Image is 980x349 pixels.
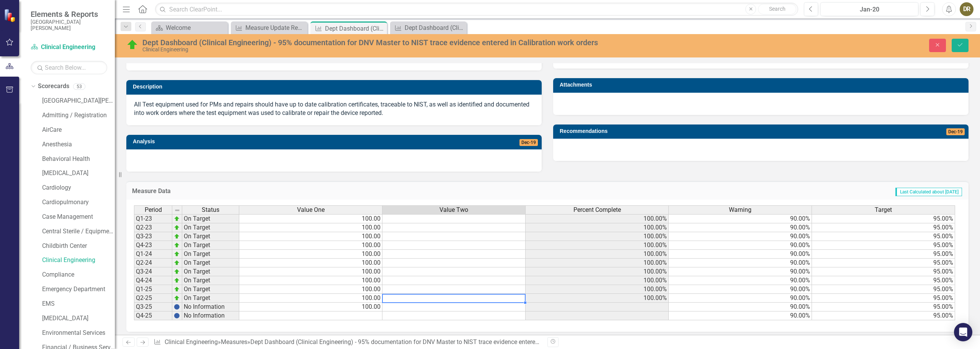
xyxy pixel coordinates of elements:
td: 90.00% [669,259,812,267]
h3: Description [133,84,538,90]
td: 100.00% [526,294,669,303]
span: Dec-19 [946,128,965,135]
td: 95.00% [812,294,955,303]
img: 8DAGhfEEPCf229AAAAAElFTkSuQmCC [174,207,180,213]
td: 90.00% [669,285,812,294]
a: Case Management [42,213,115,221]
td: 90.00% [669,303,812,311]
td: 95.00% [812,223,955,232]
img: On Target [126,39,139,51]
a: Welcome [153,23,226,33]
td: 95.00% [812,285,955,294]
a: Scorecards [38,82,69,91]
td: 90.00% [669,223,812,232]
td: On Target [182,250,239,259]
img: BgCOk07PiH71IgAAAABJRU5ErkJggg== [174,313,180,319]
h3: Measure Data [132,188,435,195]
td: 100.00% [526,276,669,285]
span: Elements & Reports [31,10,107,19]
td: 100.00 [239,285,382,294]
td: 100.00 [239,214,382,223]
div: Dept Dashboard (Clinical Engineering) - 95% documentation for DNV Master to NIST trace evidence e... [325,24,385,33]
td: 100.00% [526,214,669,223]
div: Open Intercom Messenger [954,323,972,341]
td: Q1-23 [134,214,172,223]
td: 100.00% [526,267,669,276]
td: 100.00 [239,241,382,250]
td: On Target [182,232,239,241]
td: 100.00 [239,259,382,267]
td: On Target [182,259,239,267]
div: Dept Dashboard (Clinical Engineering) - 95% documentation for DNV Master to NIST trace evidence e... [142,38,604,47]
td: Q4-24 [134,276,172,285]
a: Environmental Services [42,329,115,338]
p: All Test equipment used for PMs and repairs should have up to date calibration certificates, trac... [134,100,534,118]
td: Q2-24 [134,259,172,267]
td: 100.00 [239,232,382,241]
td: 90.00% [669,311,812,320]
td: On Target [182,223,239,232]
a: Clinical Engineering [31,43,107,52]
td: Q4-25 [134,311,172,320]
td: 100.00% [526,241,669,250]
td: On Target [182,267,239,276]
a: Clinical Engineering [165,338,218,346]
span: Value One [297,206,325,213]
td: Q1-24 [134,250,172,259]
td: No Information [182,311,239,320]
a: Emergency Department [42,285,115,294]
td: On Target [182,241,239,250]
td: 95.00% [812,267,955,276]
td: Q4-23 [134,241,172,250]
span: Last Calculated about [DATE] [895,188,962,196]
div: Welcome [166,23,226,33]
div: Measure Update Report [245,23,305,33]
a: [MEDICAL_DATA] [42,169,115,178]
td: No Information [182,303,239,311]
img: zOikAAAAAElFTkSuQmCC [174,233,180,239]
button: DR [960,2,973,16]
a: Compliance [42,270,115,279]
td: Q3-23 [134,232,172,241]
td: Q2-23 [134,223,172,232]
small: [GEOGRAPHIC_DATA][PERSON_NAME] [31,19,107,31]
td: 100.00 [239,250,382,259]
img: zOikAAAAAElFTkSuQmCC [174,260,180,266]
a: AirCare [42,126,115,134]
img: zOikAAAAAElFTkSuQmCC [174,251,180,257]
a: Admitting / Registration [42,111,115,120]
td: On Target [182,285,239,294]
td: 90.00% [669,214,812,223]
td: 95.00% [812,241,955,250]
span: Search [769,6,786,12]
a: Anesthesia [42,140,115,149]
td: 90.00% [669,294,812,303]
td: 95.00% [812,259,955,267]
a: Measure Update Report [233,23,305,33]
td: On Target [182,276,239,285]
td: Q3-24 [134,267,172,276]
td: 100.00 [239,303,382,311]
button: Search [758,4,796,15]
img: zOikAAAAAElFTkSuQmCC [174,269,180,275]
td: 95.00% [812,276,955,285]
td: 100.00% [526,250,669,259]
a: [GEOGRAPHIC_DATA][PERSON_NAME] [42,97,115,105]
td: 100.00 [239,294,382,303]
td: Q2-25 [134,294,172,303]
td: 90.00% [669,232,812,241]
img: zOikAAAAAElFTkSuQmCC [174,277,180,283]
td: Q1-25 [134,285,172,294]
div: Dept Dashboard (Clinical Engineering) - 100% PM completion within month generated for [MEDICAL_DA... [405,23,465,33]
td: 95.00% [812,303,955,311]
input: Search ClearPoint... [155,3,798,16]
span: Value Two [439,206,468,213]
a: Cardiopulmonary [42,198,115,207]
img: zOikAAAAAElFTkSuQmCC [174,286,180,292]
td: 95.00% [812,311,955,320]
img: zOikAAAAAElFTkSuQmCC [174,242,180,248]
td: 100.00 [239,276,382,285]
td: 90.00% [669,276,812,285]
div: Clinical Engineering [142,47,604,52]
